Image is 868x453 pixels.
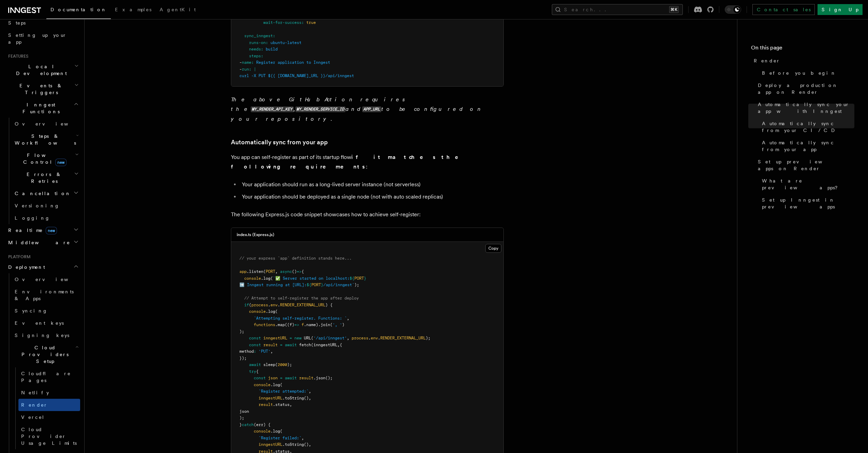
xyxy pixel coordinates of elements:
a: Render [751,55,854,67]
span: Cloud Provider Usage Limits [21,427,77,446]
span: , [275,269,278,274]
a: Setting up your app [5,29,80,48]
a: AgentKit [156,2,200,18]
span: runs-on [249,40,266,45]
span: .toString [282,442,304,447]
span: Examples [115,7,151,12]
span: : [273,33,275,38]
span: , [337,342,340,347]
li: Your application should be deployed as a single node (not with auto scaled replicas) [240,192,504,202]
span: } [321,282,323,287]
div: Inngest Functions [5,118,80,224]
span: 2000 [278,362,287,367]
kbd: ⌘K [669,6,679,13]
span: ( [275,309,278,314]
span: : [251,60,254,65]
a: Before you begin [759,67,854,79]
a: Documentation [46,2,111,19]
a: Automatically sync from your app [759,136,854,156]
button: Deployment [5,261,80,273]
span: Netlify [21,390,49,395]
span: Middleware [5,239,70,246]
span: - [239,67,242,72]
button: Cancellation [12,187,80,200]
span: ➡️ Inngest running at [URL]: [239,282,307,287]
span: Syncing [15,308,48,313]
span: () [304,396,309,400]
span: Set up Inngest in preview apps [762,196,854,210]
span: URL [304,336,311,340]
span: console [254,429,270,434]
span: Render [754,57,780,64]
span: (); [325,376,333,380]
span: json [268,376,278,380]
span: ( [280,382,282,387]
span: What are preview apps? [762,177,854,191]
span: .log [266,309,275,314]
span: } [239,422,242,427]
button: Flow Controlnew [12,149,80,168]
span: .json [313,376,325,380]
span: = [280,342,282,347]
span: Documentation [50,7,107,12]
span: , [309,389,311,394]
span: json [239,409,249,414]
span: Set up preview apps on Render [758,158,854,172]
span: : [261,47,263,52]
span: inngestURL [259,396,282,400]
a: Deploy a production app on Render [755,79,854,98]
span: .log [270,382,280,387]
span: Signing keys [15,333,69,338]
span: ((f) [285,322,294,327]
span: await [249,362,261,367]
span: inngestURL [259,442,282,447]
span: , [309,442,311,447]
span: .toString [282,396,304,400]
span: Overview [15,121,85,127]
button: Search...⌘K [552,4,683,15]
span: ( [249,303,251,307]
span: : [249,67,251,72]
a: Leveraging Steps [5,10,80,29]
span: Vercel [21,414,45,420]
span: /api/inngest` [323,282,354,287]
a: Event keys [12,317,80,329]
a: Overview [12,118,80,130]
span: .log [270,429,280,434]
button: Local Development [5,60,80,79]
a: Cloudflare Pages [18,367,80,386]
button: Cloud Providers Setup [12,341,80,367]
span: ); [239,415,244,420]
span: Cloud Providers Setup [12,344,75,365]
p: You app can self-register as part of its startup flow : [231,152,504,172]
span: name [242,60,251,65]
span: method [239,349,254,354]
a: Signing keys [12,329,80,341]
a: Syncing [12,305,80,317]
span: , [301,436,304,440]
span: RENDER_EXTERNAL_URL [380,336,426,340]
span: // Attempt to self-register the app after deploy [244,296,359,301]
a: Automatically sync your app with Inngest [755,98,854,117]
span: ${ [307,282,311,287]
span: : [266,40,268,45]
span: , [347,316,349,321]
span: = [290,336,292,340]
span: ( [263,269,266,274]
span: Event keys [15,320,64,326]
span: steps [249,54,261,58]
span: () [292,269,297,274]
span: // your express `app` definition stands here... [239,256,352,261]
span: = [280,376,282,380]
strong: if it matches the following requirements [231,154,468,170]
span: ( [270,276,273,281]
span: new [294,336,301,340]
span: .log [261,276,270,281]
span: : [301,20,304,25]
span: PORT [311,282,321,287]
span: .join [318,322,330,327]
span: Errors & Retries [12,171,74,185]
a: Sign Up [818,4,863,15]
span: Register application to Inngest [256,60,330,65]
span: ); [426,336,430,340]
